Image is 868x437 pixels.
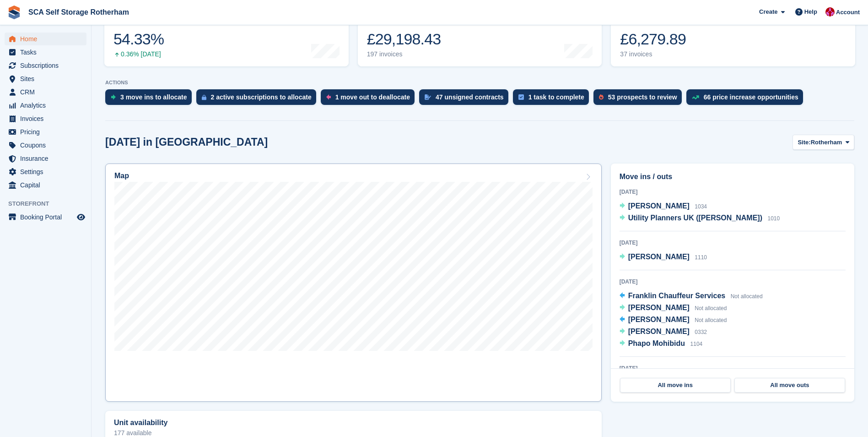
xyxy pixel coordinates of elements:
div: [DATE] [620,188,846,196]
div: 197 invoices [367,50,441,58]
span: Sites [20,72,75,85]
a: 1 move out to deallocate [321,89,419,109]
a: menu [5,126,86,138]
a: menu [5,152,86,165]
span: 0332 [695,329,707,335]
span: 1034 [695,203,707,210]
a: 53 prospects to review [593,89,686,109]
span: Tasks [20,46,75,59]
a: menu [5,112,86,125]
a: menu [5,86,86,98]
span: Invoices [20,112,75,125]
a: All move outs [734,378,845,393]
span: Not allocated [695,305,727,311]
a: Franklin Chauffeur Services Not allocated [620,290,763,302]
a: 47 unsigned contracts [419,89,513,109]
a: SCA Self Storage Rotherham [25,5,133,20]
a: [PERSON_NAME] 0332 [620,326,707,338]
span: Insurance [20,152,75,165]
a: Occupancy 54.33% 0.36% [DATE] [104,8,349,66]
span: Rotherham [811,138,842,147]
div: 66 price increase opportunities [704,93,798,101]
a: 3 move ins to allocate [105,89,196,109]
span: Settings [20,165,75,178]
img: active_subscription_to_allocate_icon-d502201f5373d7db506a760aba3b589e785aa758c864c3986d89f69b8ff3... [202,94,206,100]
a: Awaiting payment £6,279.89 37 invoices [611,8,855,66]
span: Franklin Chauffeur Services [628,292,726,300]
span: Pricing [20,126,75,138]
span: [PERSON_NAME] [628,253,690,261]
a: menu [5,72,86,85]
div: [DATE] [620,278,846,286]
span: Subscriptions [20,59,75,72]
a: 1 task to complete [513,89,593,109]
a: menu [5,59,86,72]
img: move_outs_to_deallocate_icon-f764333ba52eb49d3ac5e1228854f67142a1ed5810a6f6cc68b1a99e826820c5.svg [326,94,331,100]
img: prospect-51fa495bee0391a8d652442698ab0144808aea92771e9ea1ae160a38d050c398.svg [599,94,604,100]
p: 177 available [114,430,593,436]
a: menu [5,139,86,152]
button: Site: Rotherham [793,135,854,150]
div: 54.33% [113,30,164,49]
div: [DATE] [620,364,846,372]
span: Capital [20,179,75,191]
span: 1110 [695,254,707,261]
span: Booking Portal [20,211,75,224]
a: menu [5,165,86,178]
a: Map [105,164,602,402]
span: [PERSON_NAME] [628,316,690,323]
img: move_ins_to_allocate_icon-fdf77a2bb77ea45bf5b3d319d69a93e2d87916cf1d5bf7949dd705db3b84f3ca.svg [111,94,116,100]
a: 66 price increase opportunities [686,89,808,109]
h2: Move ins / outs [620,171,846,182]
a: Phapo Mohibidu 1104 [620,338,703,350]
span: Phapo Mohibidu [628,339,685,347]
a: All move ins [620,378,731,393]
span: Account [836,8,860,17]
div: 2 active subscriptions to allocate [211,93,312,101]
a: [PERSON_NAME] Not allocated [620,302,727,314]
span: Site: [798,138,810,147]
span: Coupons [20,139,75,152]
a: Month-to-date sales £29,198.43 197 invoices [358,8,602,66]
h2: [DATE] in [GEOGRAPHIC_DATA] [105,136,268,148]
a: Utility Planners UK ([PERSON_NAME]) 1010 [620,213,780,224]
a: [PERSON_NAME] 1110 [620,251,707,263]
div: 37 invoices [620,50,686,58]
div: 1 move out to deallocate [335,93,410,101]
img: contract_signature_icon-13c848040528278c33f63329250d36e43548de30e8caae1d1a13099fd9432cc5.svg [425,94,431,100]
span: [PERSON_NAME] [628,328,690,335]
span: [PERSON_NAME] [628,202,690,210]
img: stora-icon-8386f47178a22dfd0bd8f6a31ec36ba5ce8667c1dd55bd0f319d3a0aa187defe.svg [7,5,21,19]
div: £6,279.89 [620,30,686,49]
img: task-75834270c22a3079a89374b754ae025e5fb1db73e45f91037f5363f120a921f8.svg [518,94,524,100]
span: Utility Planners UK ([PERSON_NAME]) [628,214,762,222]
a: menu [5,33,86,45]
div: 53 prospects to review [608,93,677,101]
span: Not allocated [695,317,727,323]
a: [PERSON_NAME] 1034 [620,201,707,213]
span: 1104 [690,341,703,347]
span: Analytics [20,99,75,112]
a: menu [5,99,86,112]
span: Not allocated [731,293,763,300]
h2: Unit availability [114,419,167,427]
a: Preview store [75,212,86,223]
a: 2 active subscriptions to allocate [196,89,321,109]
span: CRM [20,86,75,98]
a: menu [5,46,86,59]
h2: Map [114,172,129,180]
span: 1010 [767,215,780,222]
span: Create [759,7,777,16]
span: Help [804,7,817,16]
img: Thomas Webb [825,7,835,16]
a: menu [5,211,86,224]
div: 3 move ins to allocate [120,93,187,101]
div: £29,198.43 [367,30,441,49]
span: Storefront [8,199,91,208]
p: ACTIONS [105,80,854,86]
img: price_increase_opportunities-93ffe204e8149a01c8c9dc8f82e8f89637d9d84a8eef4429ea346261dce0b2c0.svg [692,95,699,99]
span: Home [20,33,75,45]
div: 1 task to complete [528,93,584,101]
div: 47 unsigned contracts [436,93,504,101]
a: [PERSON_NAME] Not allocated [620,314,727,326]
